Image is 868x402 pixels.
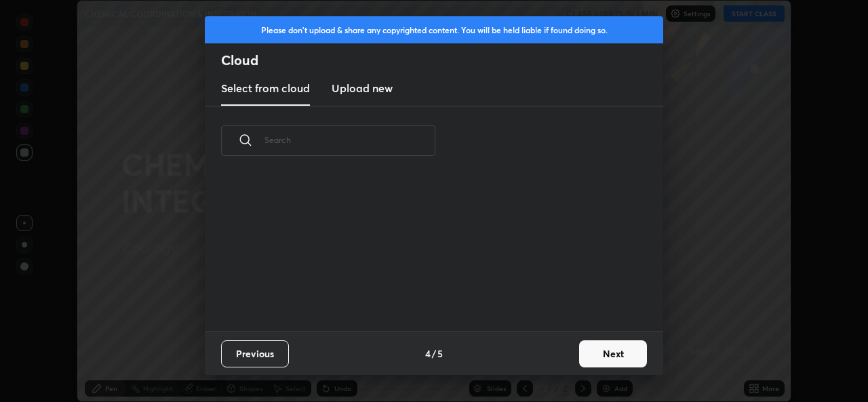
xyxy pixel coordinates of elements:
h3: Select from cloud [221,80,310,96]
button: Previous [221,340,289,367]
h4: 5 [437,346,443,361]
h3: Upload new [332,80,393,96]
h4: 4 [425,346,431,361]
h2: Cloud [221,52,663,69]
div: Please don't upload & share any copyrighted content. You will be held liable if found doing so. [205,16,663,43]
input: Search [264,111,435,169]
button: Next [579,340,647,367]
h4: / [432,346,436,361]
